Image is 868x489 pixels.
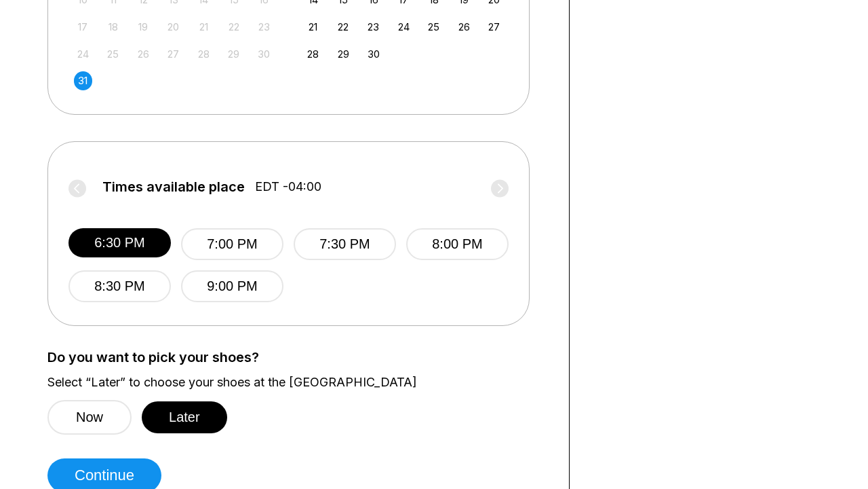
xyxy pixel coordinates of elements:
div: Not available Saturday, August 23rd, 2025 [255,18,273,36]
div: Not available Monday, August 18th, 2025 [104,18,122,36]
div: Choose Monday, September 22nd, 2025 [334,18,353,36]
div: Not available Wednesday, August 20th, 2025 [164,18,182,36]
button: 8:00 PM [406,228,509,260]
div: Choose Wednesday, September 24th, 2025 [395,18,413,36]
div: Not available Tuesday, August 26th, 2025 [134,45,153,63]
div: Not available Saturday, August 30th, 2025 [255,45,273,63]
div: Choose Friday, September 26th, 2025 [455,18,473,36]
div: Not available Wednesday, August 27th, 2025 [164,45,182,63]
button: 7:00 PM [181,228,283,260]
button: Later [142,401,227,433]
div: Choose Sunday, August 31st, 2025 [74,71,92,90]
div: Not available Sunday, August 17th, 2025 [74,18,92,36]
div: Not available Friday, August 22nd, 2025 [224,18,243,36]
div: Not available Friday, August 29th, 2025 [224,45,243,63]
button: Now [47,400,132,435]
button: 9:00 PM [181,270,283,302]
div: Choose Monday, September 29th, 2025 [334,45,353,63]
div: Choose Saturday, September 27th, 2025 [485,18,503,36]
div: Not available Thursday, August 21st, 2025 [195,18,213,36]
span: EDT -04:00 [255,179,321,194]
span: Times available place [102,179,245,194]
div: Choose Tuesday, September 30th, 2025 [364,45,382,63]
label: Do you want to pick your shoes? [47,350,549,365]
div: Choose Tuesday, September 23rd, 2025 [364,18,382,36]
div: Not available Monday, August 25th, 2025 [104,45,122,63]
label: Select “Later” to choose your shoes at the [GEOGRAPHIC_DATA] [47,375,549,390]
div: Choose Sunday, September 28th, 2025 [304,45,322,63]
button: 6:30 PM [68,228,171,257]
div: Choose Sunday, September 21st, 2025 [304,18,322,36]
button: 8:30 PM [68,270,171,302]
div: Not available Tuesday, August 19th, 2025 [134,18,153,36]
div: Choose Thursday, September 25th, 2025 [425,18,443,36]
div: Not available Thursday, August 28th, 2025 [195,45,213,63]
button: 7:30 PM [294,228,396,260]
div: Not available Sunday, August 24th, 2025 [74,45,92,63]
